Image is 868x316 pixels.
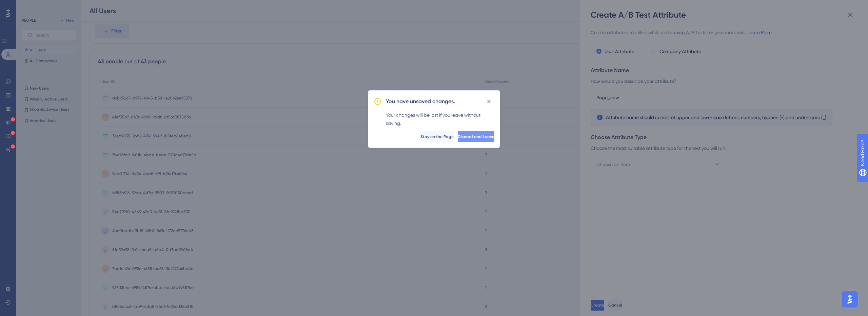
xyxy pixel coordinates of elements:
[16,2,42,10] span: Need Help?
[386,97,455,106] h2: You have unsaved changes.
[420,134,454,139] span: Stay on the Page
[840,289,860,310] iframe: UserGuiding AI Assistant Launcher
[458,134,494,139] span: Discard and Leave
[386,111,494,127] div: Your changes will be lost if you leave without saving.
